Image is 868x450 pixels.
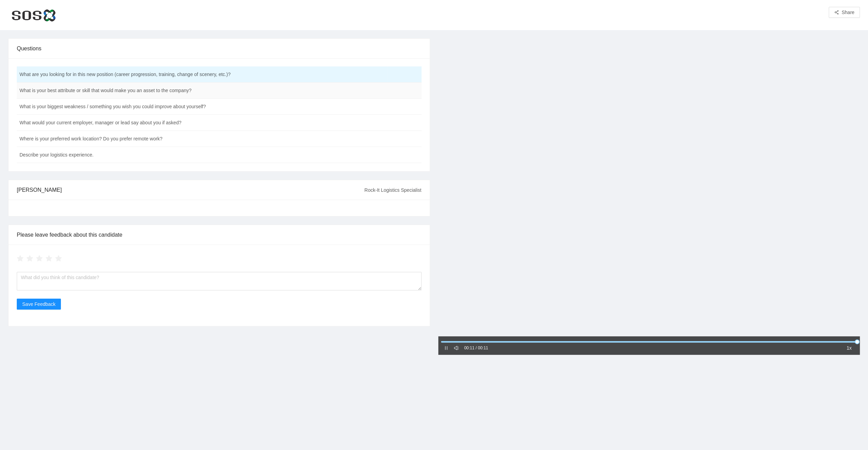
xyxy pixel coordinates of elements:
[46,255,52,262] span: star
[8,7,58,23] img: SOS Global Express, Inc.
[464,345,488,351] div: 00:11 / 00:11
[444,346,449,350] span: pause
[17,255,24,262] span: star
[846,344,852,352] span: 1x
[55,255,62,262] span: star
[17,83,387,99] td: What is your best attribute or skill that would make you an asset to the company?
[17,180,364,200] div: [PERSON_NAME]
[842,9,854,16] span: Share
[17,225,422,245] div: Please leave feedback about this candidate
[17,66,387,83] td: What are you looking for in this new position (career progression, training, change of scenery, e...
[17,131,387,147] td: Where is your preferred work location? Do you prefer remote work?
[834,10,839,15] span: share-alt
[17,299,61,310] button: Save Feedback
[829,7,860,18] button: share-altShare
[26,255,33,262] span: star
[17,147,387,163] td: Describe your logistics experience.
[36,255,43,262] span: star
[364,181,422,199] div: Rock-It Logistics Specialist
[17,115,387,131] td: What would your current employer, manager or lead say about you if asked?
[17,99,387,115] td: What is your biggest weakness / something you wish you could improve about yourself?
[454,346,459,350] span: sound
[17,39,422,58] div: Questions
[22,300,55,308] span: Save Feedback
